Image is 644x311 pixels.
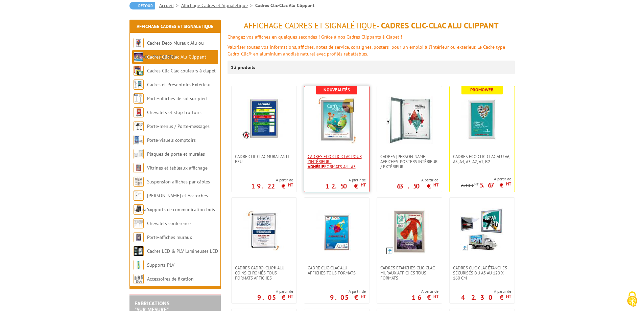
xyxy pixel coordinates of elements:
[330,295,366,299] p: 9.05 €
[380,154,438,169] span: Cadres [PERSON_NAME] affiches-posters intérieur / extérieur
[159,2,181,8] a: Accueil
[386,96,433,144] img: Cadres vitrines affiches-posters intérieur / extérieur
[251,184,293,188] p: 19.22 €
[134,149,144,159] img: Plaques de porte et murales
[137,23,213,29] a: Affichage Cadres et Signalétique
[326,184,366,188] p: 12.50 €
[470,87,494,93] b: Promoweb
[377,265,442,281] a: Cadres Etanches Clic-Clac muraux affiches tous formats
[129,2,155,9] a: Retour
[620,288,644,311] button: Cookies (fenêtre modale)
[134,121,144,131] img: Porte-menus / Porte-messages
[147,276,194,282] a: Accessoires de fixation
[134,163,144,173] img: Vitrines et tableaux affichage
[506,181,511,187] sup: HT
[147,234,192,240] a: Porte-affiches muraux
[288,182,293,188] sup: HT
[147,109,201,115] a: Chevalets et stop trottoirs
[397,184,438,188] p: 63.50 €
[244,20,377,31] span: Affichage Cadres et Signalétique
[181,2,255,8] a: Affichage Cadres et Signalétique
[240,208,288,255] img: Cadres Cadro-Clic® Alu coins chromés tous formats affiches
[380,265,438,281] span: Cadres Etanches Clic-Clac muraux affiches tous formats
[460,208,504,252] img: Cadres Clic-Clac Étanches Sécurisés du A3 au 120 x 160 cm
[361,293,366,299] sup: HT
[450,265,515,281] a: Cadres Clic-Clac Étanches Sécurisés du A3 au 120 x 160 cm
[228,34,402,40] font: Changez vos affiches en quelques secondes ! Grâce à nos Cadres Clippants à Clapet !
[313,208,360,255] img: Cadre Clic-Clac Alu affiches tous formats
[147,165,208,171] a: Vitrines et tableaux affichage
[231,61,256,74] p: 13 produits
[147,137,196,143] a: Porte-visuels comptoirs
[361,182,366,188] sup: HT
[251,177,293,183] span: A partir de
[134,260,144,270] img: Supports PLV
[453,154,511,164] span: Cadres Eco Clic-Clac alu A6, A5, A4, A3, A2, A1, B2
[288,293,293,299] sup: HT
[134,80,144,90] img: Cadres et Présentoirs Extérieur
[235,265,293,281] span: Cadres Cadro-Clic® Alu coins chromés tous formats affiches
[147,151,205,157] a: Plaques de porte et murales
[506,293,511,299] sup: HT
[474,182,479,186] sup: HT
[228,21,515,30] h1: - Cadres Clic-Clac Alu Clippant
[304,265,369,275] a: Cadre Clic-Clac Alu affiches tous formats
[308,164,324,170] strong: Adhésif
[324,87,350,93] b: Nouveautés
[147,54,206,60] a: Cadres Clic-Clac Alu Clippant
[228,44,505,57] font: Valoriser toutes vos informations, affiches, notes de service, consignes, posters pour un emploi ...
[412,289,438,294] span: A partir de
[147,179,210,185] a: Suspension affiches par câbles
[326,177,366,183] span: A partir de
[377,154,442,169] a: Cadres [PERSON_NAME] affiches-posters intérieur / extérieur
[134,246,144,256] img: Cadres LED & PLV lumineuses LED
[147,95,207,102] a: Porte-affiches de sol sur pied
[461,289,511,294] span: A partir de
[134,66,144,76] img: Cadres Clic-Clac couleurs à clapet
[304,154,369,169] a: Cadres Eco Clic-Clac pour l'intérieur -Adhésifformats A4 - A3
[134,40,204,60] a: Cadres Deco Muraux Alu ou [GEOGRAPHIC_DATA]
[134,107,144,117] img: Chevalets et stop trottoirs
[624,291,641,308] img: Cookies (fenêtre modale)
[134,135,144,145] img: Porte-visuels comptoirs
[461,176,511,182] span: A partir de
[242,96,286,140] img: Cadre CLIC CLAC Mural ANTI-FEU
[147,206,215,213] a: Supports de communication bois
[134,274,144,284] img: Accessoires de fixation
[313,96,360,144] img: Cadres Eco Clic-Clac pour l'intérieur - <strong>Adhésif</strong> formats A4 - A3
[134,218,144,228] img: Chevalets conférence
[412,295,438,299] p: 16 €
[308,265,366,275] span: Cadre Clic-Clac Alu affiches tous formats
[308,154,366,169] span: Cadres Eco Clic-Clac pour l'intérieur - formats A4 - A3
[235,154,293,164] span: Cadre CLIC CLAC Mural ANTI-FEU
[433,293,438,299] sup: HT
[134,193,208,213] a: [PERSON_NAME] et Accroches tableaux
[480,183,511,187] p: 5.67 €
[461,295,511,299] p: 42.30 €
[147,123,210,129] a: Porte-menus / Porte-messages
[134,38,144,48] img: Cadres Deco Muraux Alu ou Bois
[147,82,211,88] a: Cadres et Présentoirs Extérieur
[397,177,438,183] span: A partir de
[458,96,506,144] img: Cadres Eco Clic-Clac alu A6, A5, A4, A3, A2, A1, B2
[134,191,144,201] img: Cimaises et Accroches tableaux
[255,2,314,9] li: Cadres Clic-Clac Alu Clippant
[147,262,174,268] a: Supports PLV
[134,177,144,187] img: Suspension affiches par câbles
[257,289,293,294] span: A partir de
[433,182,438,188] sup: HT
[134,93,144,104] img: Porte-affiches de sol sur pied
[147,220,191,226] a: Chevalets conférence
[461,183,479,188] p: 6.30 €
[453,265,511,281] span: Cadres Clic-Clac Étanches Sécurisés du A3 au 120 x 160 cm
[232,154,296,164] a: Cadre CLIC CLAC Mural ANTI-FEU
[257,295,293,299] p: 9.05 €
[134,232,144,242] img: Porte-affiches muraux
[147,248,218,254] a: Cadres LED & PLV lumineuses LED
[232,265,296,281] a: Cadres Cadro-Clic® Alu coins chromés tous formats affiches
[386,208,433,255] img: Cadres Etanches Clic-Clac muraux affiches tous formats
[450,154,515,164] a: Cadres Eco Clic-Clac alu A6, A5, A4, A3, A2, A1, B2
[147,68,216,74] a: Cadres Clic-Clac couleurs à clapet
[330,289,366,294] span: A partir de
